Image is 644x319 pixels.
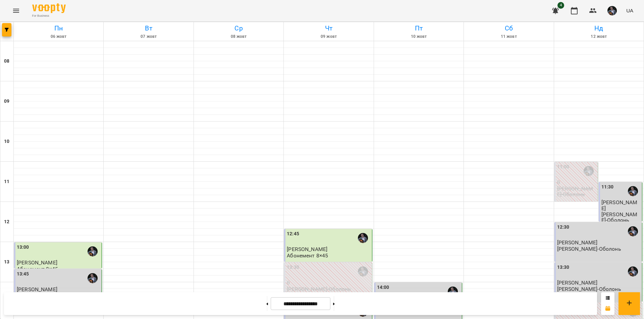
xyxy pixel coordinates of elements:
label: 11:30 [601,183,614,191]
p: 0 [287,280,370,286]
h6: 06 жовт [15,33,102,40]
h6: 09 [4,98,9,105]
span: [PERSON_NAME] [287,246,327,252]
h6: 07 жовт [105,33,192,40]
h6: 09 жовт [285,33,372,40]
img: Voopty Logo [32,3,66,13]
img: d409717b2cc07cfe90b90e756120502c.jpg [607,6,617,15]
img: Олексій КОЧЕТОВ [628,186,638,196]
p: Абонемент 8×45 [17,266,58,272]
img: Олексій КОЧЕТОВ [88,273,98,283]
img: Олексій КОЧЕТОВ [448,287,458,297]
span: 4 [557,2,564,9]
label: 13:00 [17,244,29,251]
p: Абонемент 8×45 [287,253,328,258]
h6: 11 [4,178,9,185]
h6: Пн [15,23,102,33]
span: [PERSON_NAME] [557,239,598,246]
span: [PERSON_NAME] [557,280,598,286]
img: Олексій КОЧЕТОВ [88,246,98,256]
h6: 12 [4,218,9,226]
h6: Чт [285,23,372,33]
span: [PERSON_NAME] [17,259,57,266]
label: 13:30 [287,264,299,271]
label: 13:30 [557,264,570,271]
p: 0 [557,179,596,185]
span: For Business [32,14,66,18]
h6: 08 [4,58,9,65]
label: 12:30 [557,224,570,231]
label: 13:45 [17,270,29,278]
img: Олексій КОЧЕТОВ [628,266,638,276]
h6: 10 жовт [375,33,463,40]
img: Олексій КОЧЕТОВ [584,166,594,176]
img: Олексій КОЧЕТОВ [628,226,638,236]
h6: Пт [375,23,463,33]
h6: Ср [195,23,282,33]
h6: 13 [4,258,9,266]
span: [PERSON_NAME] [601,199,638,211]
h6: 10 [4,138,9,145]
span: UA [626,7,633,14]
span: [PERSON_NAME] [17,286,57,293]
h6: Сб [465,23,552,33]
h6: 11 жовт [465,33,552,40]
label: 11:00 [557,163,570,171]
p: [PERSON_NAME]-Оболонь [287,286,351,292]
label: 12:45 [287,230,299,238]
button: Menu [8,3,24,19]
h6: 08 жовт [195,33,282,40]
h6: Нд [555,23,643,33]
button: UA [624,4,636,17]
img: Олексій КОЧЕТОВ [358,233,368,243]
h6: 12 жовт [555,33,643,40]
p: [PERSON_NAME]-Оболонь [557,246,621,252]
p: [PERSON_NAME]-Оболонь [557,186,596,197]
label: 14:00 [377,284,389,291]
img: Олексій КОЧЕТОВ [358,266,368,276]
h6: Вт [105,23,192,33]
p: [PERSON_NAME]-Оболонь [601,212,641,223]
p: [PERSON_NAME]-Оболонь [557,286,621,292]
